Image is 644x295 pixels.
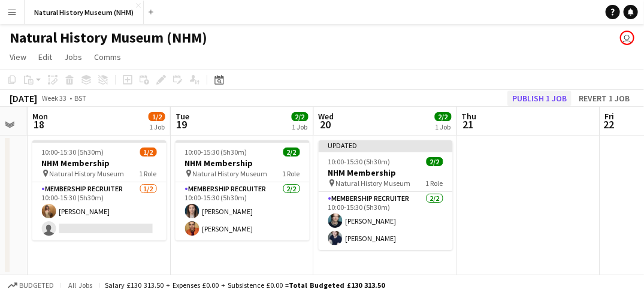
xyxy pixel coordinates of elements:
[317,118,334,131] span: 20
[31,118,48,131] span: 18
[605,111,615,122] span: Fri
[435,112,452,121] span: 2/2
[176,140,310,240] app-job-card: 10:00-15:30 (5h30m)2/2NHM Membership Natural History Museum1 RoleMembership Recruiter2/210:00-15:...
[426,179,443,188] span: 1 Role
[140,147,157,156] span: 1/2
[94,52,121,62] span: Comms
[64,52,82,62] span: Jobs
[149,112,165,121] span: 1/2
[38,52,52,62] span: Edit
[292,122,308,131] div: 1 Job
[319,192,453,250] app-card-role: Membership Recruiter2/210:00-15:30 (5h30m)[PERSON_NAME][PERSON_NAME]
[460,118,477,131] span: 21
[462,111,477,122] span: Thu
[32,158,167,168] h3: NHM Membership
[5,49,31,65] a: View
[283,147,300,156] span: 2/2
[66,281,95,290] span: All jobs
[6,279,56,292] button: Budgeted
[19,281,54,290] span: Budgeted
[59,49,87,65] a: Jobs
[32,140,167,240] app-job-card: 10:00-15:30 (5h30m)1/2NHM Membership Natural History Museum1 RoleMembership Recruiter1/210:00-15:...
[193,169,268,178] span: Natural History Museum
[283,169,300,178] span: 1 Role
[620,31,634,45] app-user-avatar: Claudia Lewis
[149,122,165,131] div: 1 Job
[185,147,247,156] span: 10:00-15:30 (5h30m)
[32,182,167,240] app-card-role: Membership Recruiter1/210:00-15:30 (5h30m)[PERSON_NAME]
[427,157,443,166] span: 2/2
[319,140,453,150] div: Updated
[507,91,572,106] button: Publish 1 job
[319,111,334,122] span: Wed
[105,281,385,290] div: Salary £130 313.50 + Expenses £0.00 + Subsistence £0.00 =
[176,158,310,168] h3: NHM Membership
[292,112,309,121] span: 2/2
[174,118,189,131] span: 19
[176,111,189,122] span: Tue
[89,49,126,65] a: Comms
[176,182,310,240] app-card-role: Membership Recruiter2/210:00-15:30 (5h30m)[PERSON_NAME][PERSON_NAME]
[50,169,125,178] span: Natural History Museum
[10,29,207,47] h1: Natural History Museum (NHM)
[42,147,104,156] span: 10:00-15:30 (5h30m)
[289,281,385,290] span: Total Budgeted £130 313.50
[34,49,57,65] a: Edit
[74,94,86,103] div: BST
[328,157,391,166] span: 10:00-15:30 (5h30m)
[32,111,48,122] span: Mon
[336,179,411,188] span: Natural History Museum
[10,52,26,62] span: View
[10,92,37,104] div: [DATE]
[603,118,615,131] span: 22
[319,167,453,178] h3: NHM Membership
[40,94,69,103] span: Week 33
[436,122,451,131] div: 1 Job
[319,140,453,250] app-job-card: Updated10:00-15:30 (5h30m)2/2NHM Membership Natural History Museum1 RoleMembership Recruiter2/210...
[25,1,144,24] button: Natural History Museum (NHM)
[140,169,157,178] span: 1 Role
[574,91,634,106] button: Revert 1 job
